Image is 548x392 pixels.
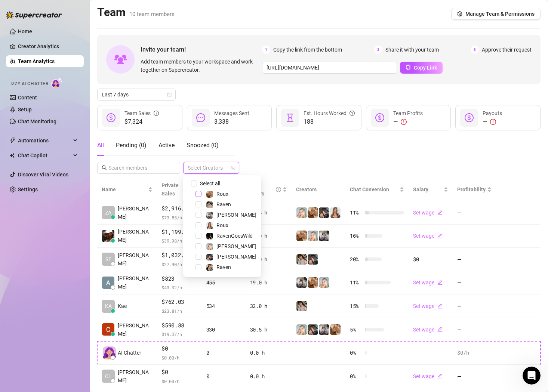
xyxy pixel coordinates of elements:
[18,40,78,52] a: Creator Analytics
[161,297,197,306] span: $762.03
[141,58,259,74] span: Add team members to your workspace and work together on Supercreator.
[374,46,382,54] span: 2
[61,226,82,232] span: chatters
[18,149,71,161] span: Chat Copilot
[413,255,449,263] div: $0
[483,117,502,126] div: —
[453,318,496,342] td: —
[437,280,443,285] span: edit
[457,349,492,357] div: $0 /h
[161,274,197,283] span: $823
[453,225,496,248] td: —
[18,172,68,178] a: Discover Viral Videos
[7,48,107,62] span: Accessing OnlyFans Accounts with the Supercreator Desktop App
[197,179,223,188] span: Select all
[154,109,159,117] span: info-circle
[97,178,157,201] th: Name
[308,231,318,241] img: Megan
[319,231,329,241] img: ANDREA
[102,89,171,100] span: Last 7 days
[437,233,443,238] span: edit
[250,209,287,217] div: 39.5 h
[330,207,341,218] img: Roux
[413,280,443,285] a: Set wageedit
[490,119,496,125] span: exclamation-circle
[105,255,111,263] span: SE
[141,45,262,54] span: Invite your team!
[350,349,362,357] span: 0 %
[7,64,16,70] span: For
[129,11,175,18] span: 10 team members
[196,113,205,122] span: message
[413,186,428,192] span: Salary
[161,377,197,385] span: $ 0.00 /h
[350,302,362,310] span: 15 %
[161,182,179,197] span: Private Sales
[214,117,249,126] span: 3,338
[350,232,362,240] span: 16 %
[206,243,213,250] img: Megan
[161,330,197,338] span: $ 19.37 /h
[400,62,443,74] button: Copy Link
[413,303,443,309] a: Set wageedit
[124,117,159,126] span: $7,324
[124,109,159,117] div: Team Sales
[250,349,287,357] div: 0.0 h
[161,321,197,330] span: $590.88
[206,372,241,380] div: 0
[10,138,16,143] span: thunderbolt
[350,325,362,334] span: 5 %
[250,181,281,198] div: Est. Hours
[437,210,443,215] span: edit
[231,166,235,170] span: team
[196,254,201,260] span: Select tree node
[453,248,496,271] td: —
[453,201,496,225] td: —
[7,226,61,232] span: ... between different
[296,254,307,265] img: Raven
[158,142,175,149] span: Active
[102,323,114,336] img: Ciara Birley
[65,3,86,16] h1: Help
[206,191,213,198] img: Roux️‍
[350,186,389,192] span: Chat Conversion
[196,212,201,218] span: Select tree node
[62,252,88,257] span: Messages
[50,233,99,263] button: Messages
[118,274,153,291] span: [PERSON_NAME]
[296,301,307,311] img: Raven
[7,186,117,208] span: will still have access to your OnlyFans account, you can restrict their visibility of
[206,264,213,271] img: Raven
[350,255,362,263] span: 20 %
[330,324,341,335] img: Roux️‍
[105,372,111,380] span: CL
[10,153,15,158] img: Chat Copilot
[457,186,486,192] span: Profitability
[161,307,197,315] span: $ 23.81 /h
[161,251,197,260] span: $1,032.16
[206,222,213,229] img: Roux
[273,46,342,54] span: Copy the link from the bottom
[196,264,201,270] span: Select tree node
[161,260,197,268] span: $ 27.90 /h
[167,92,172,97] span: calendar
[483,110,502,116] span: Payouts
[7,89,132,102] span: , and account managers all in one workspace
[118,302,127,310] span: Kae
[206,212,213,219] img: ANDREA
[413,210,443,216] a: Set wageedit
[206,254,213,260] img: Riley
[276,181,281,198] span: question-circle
[319,277,329,288] img: Megan
[206,325,241,334] div: 330
[437,303,443,309] span: edit
[17,252,33,257] span: Home
[97,141,104,150] div: All
[7,89,75,95] span: ... your creators' account,
[413,373,443,379] a: Set wageedit
[118,349,141,357] span: AI Chatter
[216,201,231,207] span: Raven
[5,20,144,34] input: Search for help
[308,277,318,288] img: Roux️‍
[10,80,48,87] span: Izzy AI Chatter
